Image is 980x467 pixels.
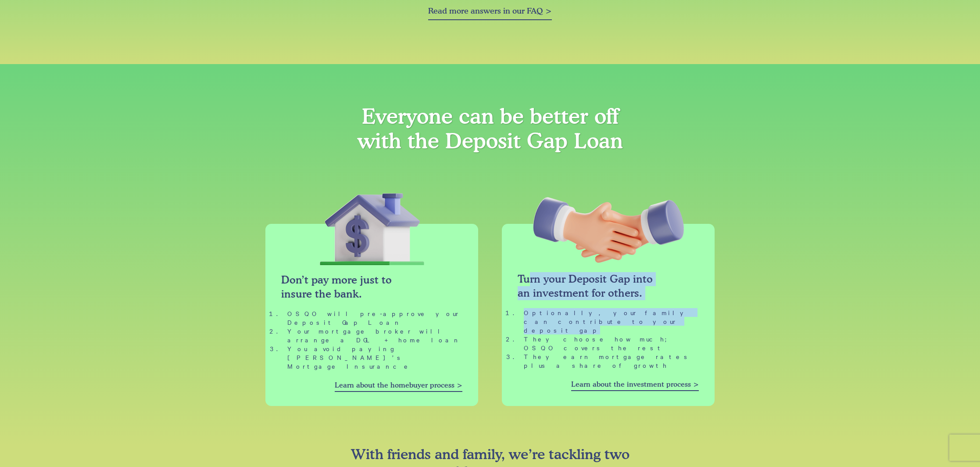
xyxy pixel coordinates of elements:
span: investment process > [627,379,699,388]
a: Read more answers in our FAQ > [428,2,552,20]
li: You avoid paying [PERSON_NAME]’s Mortgage Insurance [287,344,463,370]
li: OSQO will pre-approve your Deposit Gap Loan [287,309,463,327]
li: Your mortgage broker will arrange a DGL + home loan [287,327,463,344]
h3: Everyone can be better off with the Deposit Gap Loan [350,104,630,153]
span: homebuyer process > [390,380,462,389]
a: Learn about the investment process > [571,377,699,391]
img: Hand shake [528,192,689,264]
a: Learn about the homebuyer process > [335,378,462,392]
h4: Don’t pay more just to insure the bank. [281,273,422,301]
li: They earn mortgage rates plus a share of growth [524,352,699,370]
h4: Turn your Deposit Gap into an investment for others. [518,272,658,300]
li: Optionally, your family can contribute to your deposit gap [524,308,699,334]
img: Home with dollar sign [318,192,426,265]
li: They choose how much; OSQO covers the rest [524,334,699,352]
